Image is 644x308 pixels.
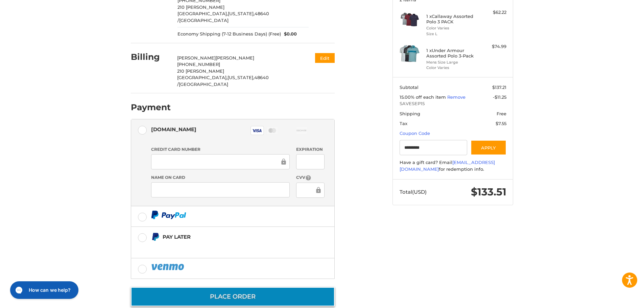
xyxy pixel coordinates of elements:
a: [EMAIL_ADDRESS][DOMAIN_NAME] [400,160,495,172]
li: Size L [426,31,478,37]
span: [PERSON_NAME] [216,55,254,61]
span: Total (USD) [400,189,427,195]
span: $0.00 [281,31,297,38]
span: Economy Shipping (7-12 Business Days) (Free) [177,31,281,38]
label: Name on Card [151,174,290,181]
iframe: Gorgias live chat messenger [7,279,80,301]
button: Edit [315,53,335,63]
span: [US_STATE], [228,11,255,16]
h4: 1 x Under Armour Assorted Polo 3-Pack [426,48,478,59]
span: Tax [400,121,407,126]
a: Coupon Code [400,131,430,136]
span: Shipping [400,111,420,116]
span: [GEOGRAPHIC_DATA], [177,75,228,80]
button: Place Order [131,287,335,306]
li: Mens Size Large [426,60,478,65]
label: CVV [296,174,324,181]
span: Subtotal [400,85,419,90]
span: [PERSON_NAME] [177,55,216,61]
span: 210 [PERSON_NAME] [177,68,224,74]
input: Gift Certificate or Coupon Code [400,140,468,155]
span: [GEOGRAPHIC_DATA] [179,18,229,23]
h4: 1 x Callaway Assorted Polo 3 PACK [426,14,478,25]
span: Free [497,111,506,116]
div: Have a gift card? Email for redemption info. [400,159,506,172]
a: Remove [447,94,466,100]
img: PayPal icon [151,211,186,219]
span: 48640 / [177,75,269,87]
span: [PHONE_NUMBER] [177,62,220,67]
span: 210 [PERSON_NAME] [177,4,224,10]
div: [DOMAIN_NAME] [151,124,196,135]
span: [GEOGRAPHIC_DATA] [179,81,228,87]
span: SAVESEP15 [400,100,506,107]
li: Color Varies [426,65,478,71]
span: -$11.25 [493,94,506,100]
h2: Billing [131,52,170,62]
li: Color Varies [426,25,478,31]
img: Pay Later icon [151,233,160,241]
div: Pay Later [163,231,292,242]
span: [US_STATE], [228,75,254,80]
div: $74.99 [480,43,506,50]
span: $137.21 [492,85,506,90]
h2: Payment [131,102,171,113]
span: $133.51 [471,186,506,198]
span: [GEOGRAPHIC_DATA], [177,11,228,16]
div: $62.22 [480,9,506,16]
span: 48640 / [177,11,269,23]
span: $7.55 [496,121,506,126]
label: Expiration [296,146,324,152]
label: Credit Card Number [151,146,290,152]
button: Apply [471,140,506,155]
iframe: PayPal Message 1 [151,244,292,250]
img: PayPal icon [151,263,186,271]
span: 15.00% off each item [400,94,447,100]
